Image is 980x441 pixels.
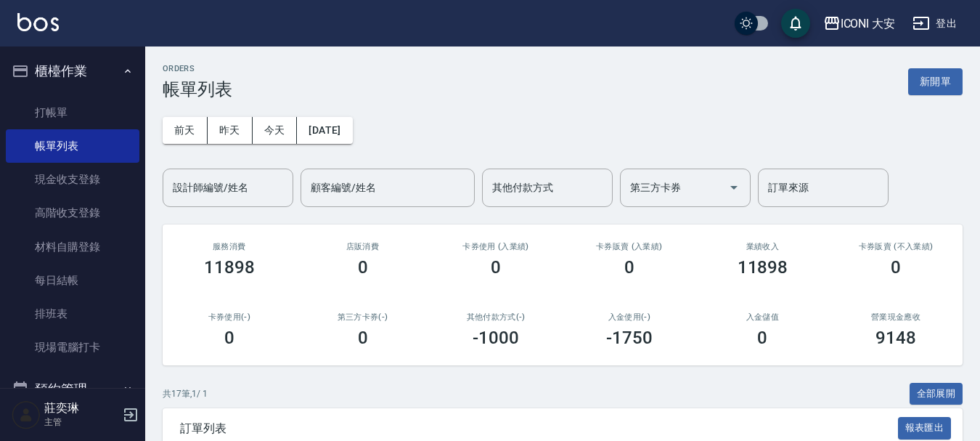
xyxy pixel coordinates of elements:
button: save [781,9,810,38]
h3: 0 [757,328,767,348]
h3: 帳單列表 [163,79,232,100]
h2: 其他付款方式(-) [446,312,545,322]
button: 新開單 [908,68,963,95]
h2: 營業現金應收 [846,312,945,322]
button: 前天 [163,117,208,144]
button: 報表匯出 [898,417,952,440]
h2: 卡券使用 (入業績) [446,242,545,251]
a: 帳單列表 [6,129,139,163]
button: 預約管理 [6,371,139,408]
h3: 服務消費 [180,242,279,251]
h3: 9148 [875,328,916,348]
h5: 莊奕琳 [44,401,118,416]
h2: ORDERS [163,64,232,73]
h3: 0 [624,257,634,278]
h2: 卡券販賣 (不入業績) [846,242,945,251]
h2: 卡券販賣 (入業績) [580,242,679,251]
p: 主管 [44,416,118,429]
h2: 第三方卡券(-) [314,312,412,322]
h3: 0 [224,328,234,348]
a: 新開單 [908,74,963,88]
h3: 0 [491,257,501,278]
h3: -1750 [606,328,653,348]
h2: 卡券使用(-) [180,312,279,322]
button: 全部展開 [910,383,963,405]
a: 排班表 [6,297,139,331]
h2: 入金使用(-) [580,312,679,322]
h3: 0 [358,257,368,278]
h3: 11898 [738,257,788,278]
button: ICONI 大安 [817,9,902,39]
a: 現場電腦打卡 [6,331,139,364]
a: 每日結帳 [6,264,139,297]
button: 登出 [907,10,963,37]
span: 訂單列表 [180,421,898,436]
h3: 0 [891,257,901,278]
h2: 業績收入 [714,242,812,251]
h3: 11898 [204,257,255,278]
a: 現金收支登錄 [6,163,139,196]
button: 今天 [253,117,298,144]
img: Logo [17,13,59,31]
a: 報表匯出 [898,421,952,434]
h3: -1000 [473,328,519,348]
p: 共 17 筆, 1 / 1 [163,387,208,400]
img: Person [12,400,41,429]
a: 高階收支登錄 [6,196,139,230]
h3: 0 [358,328,368,348]
div: ICONI 大安 [841,15,896,33]
h2: 入金儲值 [714,312,812,322]
button: 昨天 [208,117,253,144]
a: 材料自購登錄 [6,230,139,264]
button: [DATE] [297,117,352,144]
h2: 店販消費 [314,242,412,251]
button: 櫃檯作業 [6,52,139,90]
a: 打帳單 [6,96,139,129]
button: Open [722,176,746,199]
